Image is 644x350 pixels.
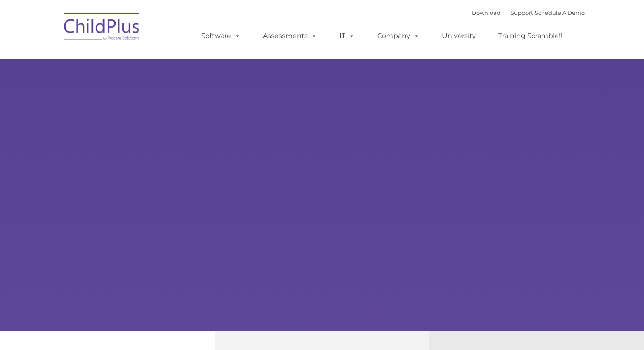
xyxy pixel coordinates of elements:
a: Schedule A Demo [535,9,585,16]
font: | [472,9,585,16]
a: Software [193,28,249,44]
a: University [434,28,484,44]
a: Training Scramble!! [490,28,571,44]
img: ChildPlus by Procare Solutions [60,7,144,49]
a: Download [472,9,500,16]
a: Assessments [254,28,326,44]
a: Support [511,9,533,16]
a: Company [369,28,428,44]
a: IT [331,28,363,44]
